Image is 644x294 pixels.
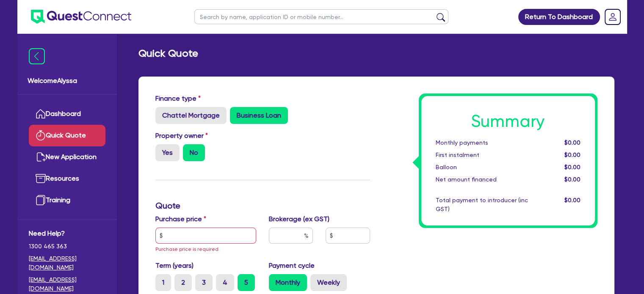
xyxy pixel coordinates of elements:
[36,173,46,184] img: resources
[195,274,213,291] label: 3
[194,9,448,24] input: Search by name, application ID or mobile number...
[155,201,370,211] h3: Quote
[155,107,227,124] label: Chattel Mortgage
[602,6,624,28] a: Dropdown toggle
[29,242,105,251] span: 1300 465 363
[238,274,255,291] label: 5
[36,130,46,140] img: quick-quote
[269,274,307,291] label: Monthly
[429,163,534,172] div: Balloon
[29,254,105,272] a: [EMAIL_ADDRESS][DOMAIN_NAME]
[174,274,192,291] label: 2
[29,146,105,168] a: New Application
[29,228,105,239] span: Need Help?
[269,214,329,224] label: Brokerage (ex GST)
[518,9,600,25] a: Return To Dashboard
[564,176,580,183] span: $0.00
[28,76,107,86] span: Welcome Alyssa
[155,131,208,141] label: Property owner
[230,107,288,124] label: Business Loan
[138,47,198,60] h2: Quick Quote
[564,164,580,170] span: $0.00
[564,139,580,146] span: $0.00
[310,274,347,291] label: Weekly
[29,190,105,211] a: Training
[155,246,218,252] span: Purchase price is required
[36,152,46,162] img: new-application
[269,261,315,271] label: Payment cycle
[436,111,580,132] h1: Summary
[216,274,234,291] label: 4
[155,93,201,104] label: Finance type
[155,214,206,224] label: Purchase price
[429,138,534,147] div: Monthly payments
[564,151,580,158] span: $0.00
[29,275,105,293] a: [EMAIL_ADDRESS][DOMAIN_NAME]
[183,144,205,161] label: No
[31,10,131,24] img: quest-connect-logo-blue
[155,274,171,291] label: 1
[429,151,534,159] div: First instalment
[29,168,105,190] a: Resources
[155,261,193,271] label: Term (years)
[429,175,534,184] div: Net amount financed
[29,48,45,64] img: icon-menu-close
[429,196,534,214] div: Total payment to introducer (inc GST)
[155,144,180,161] label: Yes
[29,125,105,146] a: Quick Quote
[564,197,580,203] span: $0.00
[29,103,105,125] a: Dashboard
[36,195,46,205] img: training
